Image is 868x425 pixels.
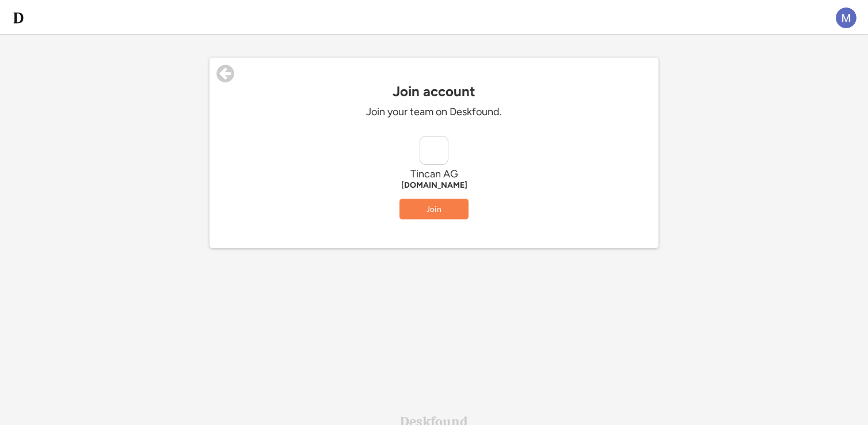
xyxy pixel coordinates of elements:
[420,136,448,164] img: yH5BAEAAAAALAAAAAABAAEAAAIBRAA7
[261,181,607,190] div: [DOMAIN_NAME]
[12,11,25,25] img: d-whitebg.png
[261,105,607,119] div: Join your team on Deskfound.
[399,199,469,219] button: Join
[210,84,658,100] div: Join account
[261,168,607,181] div: Tincan AG
[836,7,856,28] img: ACg8ocKv1skjeoNbkubS9e3G0fSEjvuuhugH4XkQ8zjUSxoFyZOBiA=s96-c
